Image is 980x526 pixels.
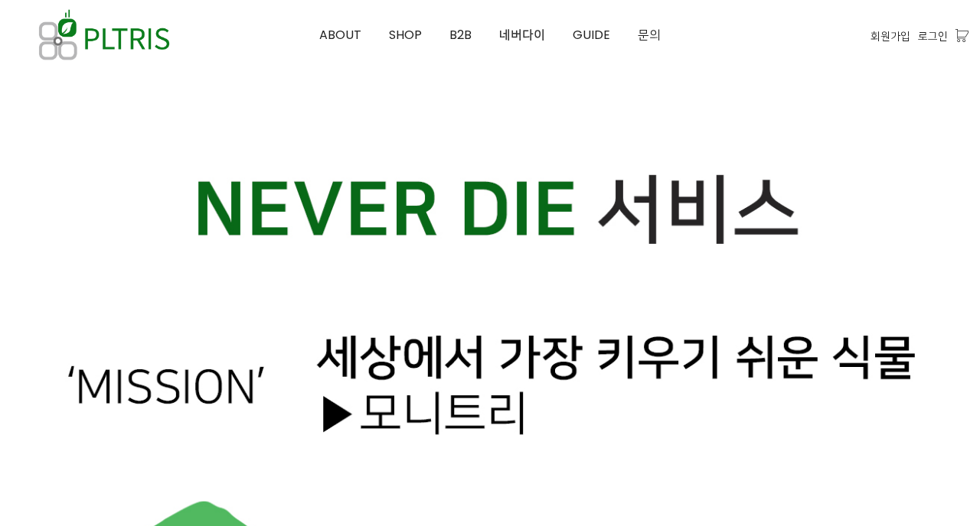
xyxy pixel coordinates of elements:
span: 네버다이 [499,26,545,44]
a: B2B [436,1,485,70]
span: B2B [449,26,472,44]
a: 로그인 [918,28,948,44]
a: ABOUT [305,1,375,70]
a: GUIDE [559,1,624,70]
a: 회원가입 [871,28,910,44]
span: 문의 [638,26,661,44]
span: ABOUT [319,26,361,44]
a: 문의 [624,1,675,70]
span: GUIDE [573,26,610,44]
span: SHOP [389,26,422,44]
a: 네버다이 [485,1,559,70]
a: SHOP [375,1,436,70]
